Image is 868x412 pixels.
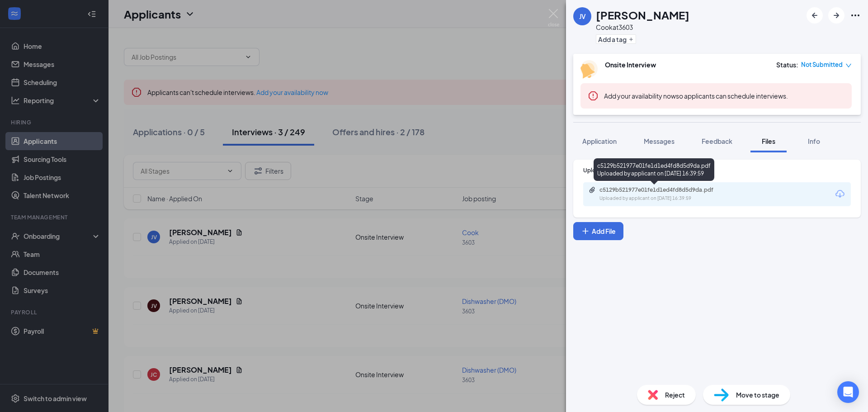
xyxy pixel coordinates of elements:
div: Status : [776,60,798,69]
span: Info [808,137,820,145]
button: ArrowLeftNew [807,7,823,24]
button: ArrowRight [828,7,844,24]
button: Add your availability now [604,91,676,100]
svg: Download [835,189,845,199]
svg: ArrowLeftNew [809,10,820,21]
div: c5129b521977e01fe1d1ed4fd8d5d9da.pdf [599,186,726,194]
div: Upload Resume [583,166,851,174]
span: Move to stage [736,390,779,400]
button: Add FilePlus [573,222,623,240]
div: Uploaded by applicant on [DATE] 16:39:59 [599,195,735,202]
svg: ArrowRight [831,10,842,21]
span: Files [762,137,775,145]
div: Cook at 3603 [596,23,689,32]
svg: Plus [581,227,590,236]
svg: Paperclip [589,186,596,194]
span: Reject [665,390,685,400]
span: down [845,62,852,69]
button: PlusAdd a tag [596,34,636,44]
span: Not Submitted [801,60,843,69]
span: Messages [644,137,675,145]
svg: Plus [628,37,634,42]
svg: Ellipses [850,10,861,21]
a: Paperclipc5129b521977e01fe1d1ed4fd8d5d9da.pdfUploaded by applicant on [DATE] 16:39:59 [589,186,735,202]
div: c5129b521977e01fe1d1ed4fd8d5d9da.pdf Uploaded by applicant on [DATE] 16:39:59 [594,158,714,181]
div: Open Intercom Messenger [837,381,859,403]
div: JV [579,12,586,21]
span: so applicants can schedule interviews. [604,92,788,100]
b: Onsite Interview [605,61,656,69]
svg: Error [588,90,599,101]
span: Application [582,137,617,145]
h1: [PERSON_NAME] [596,7,689,23]
span: Feedback [702,137,732,145]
